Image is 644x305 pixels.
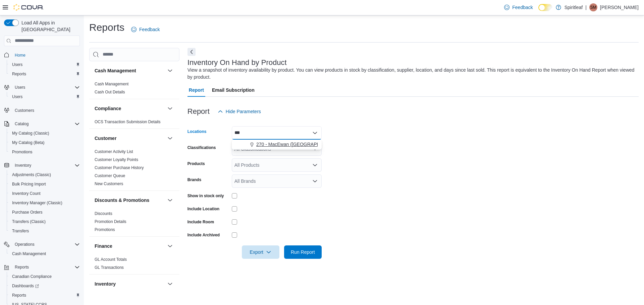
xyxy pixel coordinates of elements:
span: Inventory Manager (Classic) [12,200,62,206]
span: Home [15,53,25,58]
h3: Inventory On Hand by Product [187,59,287,67]
span: My Catalog (Classic) [12,131,49,136]
button: Cash Management [166,67,174,75]
a: OCS Transaction Submission Details [95,120,161,124]
div: Discounts & Promotions [89,210,179,236]
a: Dashboards [9,282,42,290]
span: New Customers [95,181,123,186]
button: Open list of options [312,162,318,168]
span: Run Report [291,249,315,255]
button: Operations [1,240,83,249]
a: Transfers [9,227,32,235]
span: Promotion Details [95,219,126,224]
button: Reports [7,291,83,300]
label: Include Location [187,206,219,212]
span: Export [246,245,275,259]
button: Hide Parameters [215,105,264,118]
button: Reports [12,263,32,271]
span: Cash Management [12,251,46,256]
span: GL Account Totals [95,257,127,262]
a: My Catalog (Beta) [9,139,47,147]
a: Users [9,61,25,69]
button: Users [12,83,28,91]
a: Reports [9,70,29,78]
a: Promotions [95,227,115,232]
button: Compliance [95,105,165,112]
a: Canadian Compliance [9,273,54,281]
span: Inventory Count [9,189,80,198]
span: Purchase Orders [12,210,43,215]
div: Choose from the following options [232,140,322,149]
button: Open list of options [312,178,318,184]
a: Promotions [9,148,35,156]
span: Inventory Count [12,191,41,196]
button: Inventory [166,280,174,288]
p: [PERSON_NAME] [600,3,639,11]
a: GL Transactions [95,265,124,270]
span: Load All Apps in [GEOGRAPHIC_DATA] [19,19,80,33]
span: Transfers (Classic) [9,218,80,226]
span: Promotions [12,149,33,155]
span: Customer Loyalty Points [95,157,138,162]
a: Reports [9,291,29,299]
p: | [585,3,587,11]
span: My Catalog (Classic) [9,129,80,137]
button: Compliance [166,104,174,112]
a: Users [9,93,25,101]
span: Promotions [9,148,80,156]
span: SM [590,3,596,11]
span: Inventory [12,161,80,169]
label: Classifications [187,145,216,150]
span: Hide Parameters [226,108,261,115]
a: Inventory Manager (Classic) [9,199,65,207]
button: Bulk Pricing Import [7,179,83,189]
button: Customers [1,105,83,115]
span: Users [9,93,80,101]
a: Bulk Pricing Import [9,180,49,188]
button: Export [242,245,279,259]
span: Reports [12,293,26,298]
span: GL Transactions [95,265,124,270]
label: Show in stock only [187,193,224,199]
span: Transfers [12,228,29,234]
label: Include Archived [187,232,220,238]
button: Run Report [284,245,322,259]
span: Inventory [15,163,31,168]
a: Discounts [95,211,112,216]
div: Compliance [89,118,179,129]
button: Discounts & Promotions [166,196,174,204]
button: Catalog [1,119,83,129]
span: Email Subscription [212,83,255,97]
button: Inventory [12,161,34,169]
a: Cash Management [9,250,49,258]
span: My Catalog (Beta) [9,139,80,147]
button: Transfers [7,226,83,236]
button: Purchase Orders [7,208,83,217]
span: Adjustments (Classic) [12,172,51,177]
button: Promotions [7,147,83,157]
span: Operations [15,242,35,247]
span: Report [189,83,204,97]
a: GL Account Totals [95,257,127,262]
span: Canadian Compliance [12,274,52,279]
span: Users [12,94,22,99]
h3: Inventory [95,281,116,287]
a: Feedback [128,23,162,36]
div: Cash Management [89,80,179,99]
span: Dashboards [12,283,39,289]
button: My Catalog (Classic) [7,129,83,138]
span: Reports [9,291,80,299]
button: Catalog [12,120,31,128]
h3: Finance [95,243,112,249]
a: Inventory Count [9,189,43,198]
button: Users [7,60,83,69]
span: Dashboards [9,282,80,290]
label: Brands [187,177,201,182]
a: Customer Activity List [95,149,133,154]
div: Finance [89,255,179,274]
span: Customers [12,106,80,115]
a: Customer Loyalty Points [95,157,138,162]
button: Close list of options [312,130,318,136]
button: Inventory Count [7,189,83,198]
